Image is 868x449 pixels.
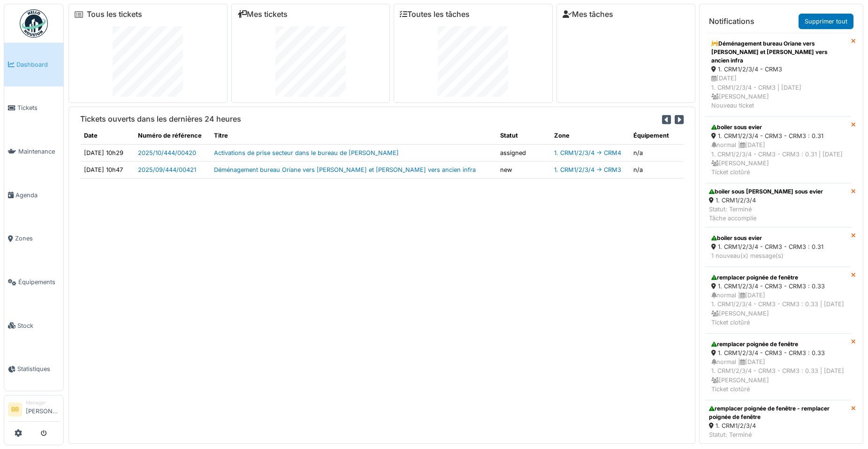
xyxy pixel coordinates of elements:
a: 2025/09/444/00421 [138,166,196,173]
a: boiler sous evier 1. CRM1/2/3/4 - CRM3 - CRM3 : 0.31 1 nouveau(x) message(s) [705,227,851,267]
a: Dashboard [4,43,63,86]
div: 1. CRM1/2/3/4 [709,421,847,430]
span: Stock [17,321,60,330]
a: Statistiques [4,348,63,391]
div: boiler sous evier [711,123,845,132]
a: remplacer poignée de fenêtre 1. CRM1/2/3/4 - CRM3 - CRM3 : 0.33 normal |[DATE]1. CRM1/2/3/4 - CRM... [705,333,851,400]
div: Déménagement bureau Oriane vers [PERSON_NAME] et [PERSON_NAME] vers ancien infra [711,39,845,65]
div: normal | [DATE] 1. CRM1/2/3/4 - CRM3 - CRM3 : 0.33 | [DATE] [PERSON_NAME] Ticket clotûré [711,357,845,394]
a: BB Manager[PERSON_NAME] [8,399,60,422]
td: n/a [630,144,684,161]
a: 1. CRM1/2/3/4 -> CRM4 [554,149,621,156]
span: Zones [15,234,60,243]
div: normal | [DATE] 1. CRM1/2/3/4 - CRM3 - CRM3 : 0.31 | [DATE] [PERSON_NAME] Ticket clotûré [711,140,845,177]
a: Déménagement bureau Oriane vers [PERSON_NAME] et [PERSON_NAME] vers ancien infra [214,166,476,173]
a: Supprimer tout [799,14,853,29]
span: Dashboard [16,60,60,69]
div: 1. CRM1/2/3/4 - CRM3 - CRM3 : 0.31 [711,132,845,140]
h6: Tickets ouverts dans les dernières 24 heures [80,115,241,124]
span: Statistiques [17,364,60,373]
span: Maintenance [18,147,60,156]
a: 2025/10/444/00420 [138,149,196,156]
a: Stock [4,304,63,348]
a: Déménagement bureau Oriane vers [PERSON_NAME] et [PERSON_NAME] vers ancien infra 1. CRM1/2/3/4 - ... [705,33,851,116]
li: BB [8,403,22,417]
th: Zone [550,127,630,144]
div: 1. CRM1/2/3/4 - CRM3 - CRM3 : 0.33 [711,282,845,291]
div: 1. CRM1/2/3/4 - CRM3 - CRM3 : 0.33 [711,348,845,357]
a: Mes tickets [237,10,288,19]
a: Activations de prise secteur dans le bureau de [PERSON_NAME] [214,149,399,156]
a: Mes tâches [563,10,613,19]
div: normal | [DATE] 1. CRM1/2/3/4 - CRM3 - CRM3 : 0.33 | [DATE] [PERSON_NAME] Ticket clotûré [711,291,845,327]
div: Manager [26,399,60,406]
td: n/a [630,161,684,178]
span: Équipements [18,278,60,286]
a: remplacer poignée de fenêtre 1. CRM1/2/3/4 - CRM3 - CRM3 : 0.33 normal |[DATE]1. CRM1/2/3/4 - CRM... [705,267,851,333]
a: Maintenance [4,130,63,173]
a: boiler sous [PERSON_NAME] sous evier 1. CRM1/2/3/4 Statut: TerminéTâche accomplie [705,183,851,227]
a: Toutes les tâches [400,10,470,19]
div: [DATE] 1. CRM1/2/3/4 - CRM3 | [DATE] [PERSON_NAME] Nouveau ticket [711,74,845,110]
div: 1. CRM1/2/3/4 [709,196,823,205]
div: 1 nouveau(x) message(s) [711,251,845,260]
th: Titre [210,127,497,144]
th: Statut [496,127,550,144]
a: Équipements [4,260,63,304]
span: Tickets [17,103,60,112]
li: [PERSON_NAME] [26,399,60,419]
td: [DATE] 10h47 [80,161,134,178]
a: boiler sous evier 1. CRM1/2/3/4 - CRM3 - CRM3 : 0.31 normal |[DATE]1. CRM1/2/3/4 - CRM3 - CRM3 : ... [705,116,851,183]
td: new [496,161,550,178]
td: [DATE] 10h29 [80,144,134,161]
div: 1. CRM1/2/3/4 - CRM3 [711,65,845,74]
div: Statut: Terminé Tâche accomplie [709,205,823,223]
a: 1. CRM1/2/3/4 -> CRM3 [554,166,621,173]
h6: Notifications [709,17,754,26]
a: Agenda [4,173,63,217]
img: Badge_color-CXgf-gQk.svg [20,9,48,38]
div: Statut: Terminé Tâche accomplie [709,430,847,448]
div: remplacer poignée de fenêtre - remplacer poignée de fenêtre [709,404,847,421]
a: Tickets [4,86,63,130]
span: Agenda [15,191,60,200]
td: assigned [496,144,550,161]
th: Date [80,127,134,144]
a: Tous les tickets [87,10,142,19]
div: 1. CRM1/2/3/4 - CRM3 - CRM3 : 0.31 [711,242,845,251]
a: Zones [4,217,63,261]
div: remplacer poignée de fenêtre [711,340,845,348]
th: Équipement [630,127,684,144]
div: remplacer poignée de fenêtre [711,273,845,282]
div: boiler sous evier [711,234,845,242]
th: Numéro de référence [134,127,210,144]
div: boiler sous [PERSON_NAME] sous evier [709,187,823,196]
